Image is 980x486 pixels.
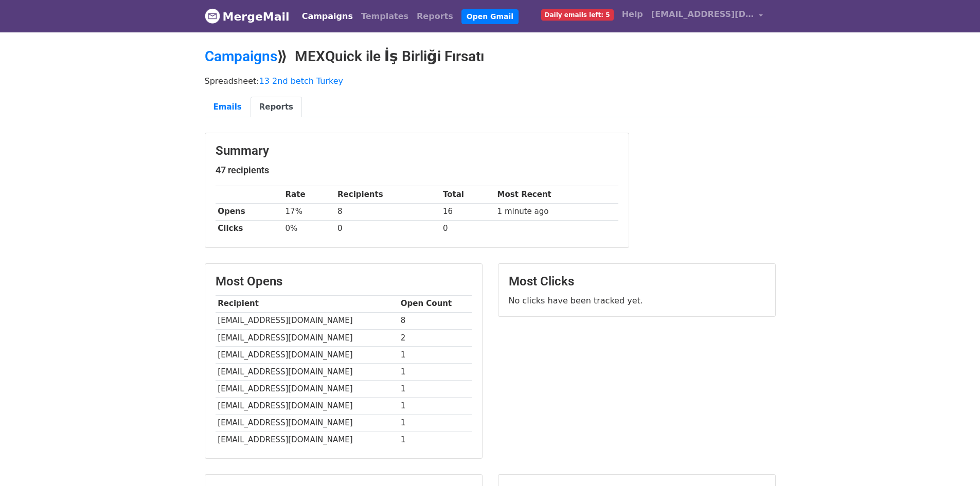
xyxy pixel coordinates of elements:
[205,6,290,27] a: MergeMail
[216,203,283,220] th: Opens
[398,295,472,312] th: Open Count
[398,415,472,431] td: 1
[398,381,472,398] td: 1
[461,9,519,24] a: Open Gmail
[216,165,618,176] h5: 47 recipients
[283,220,335,237] td: 0%
[216,329,398,346] td: [EMAIL_ADDRESS][DOMAIN_NAME]
[398,329,472,346] td: 2
[251,97,302,118] a: Reports
[398,312,472,329] td: 8
[259,76,343,86] a: 13 2nd betch Turkey
[440,220,495,237] td: 0
[440,186,495,203] th: Total
[537,4,618,25] a: Daily emails left: 5
[357,6,413,27] a: Templates
[205,48,776,65] h2: ⟫ MEXQuick ile İş Birliği Fırsatı
[398,398,472,415] td: 1
[216,312,398,329] td: [EMAIL_ADDRESS][DOMAIN_NAME]
[205,97,251,118] a: Emails
[651,8,754,21] span: [EMAIL_ADDRESS][DOMAIN_NAME]
[335,220,440,237] td: 0
[440,203,495,220] td: 16
[216,398,398,415] td: [EMAIL_ADDRESS][DOMAIN_NAME]
[495,186,618,203] th: Most Recent
[216,346,398,363] td: [EMAIL_ADDRESS][DOMAIN_NAME]
[335,186,440,203] th: Recipients
[205,48,277,65] a: Campaigns
[618,4,647,25] a: Help
[205,76,776,86] p: Spreadsheet:
[298,6,357,27] a: Campaigns
[541,9,614,21] span: Daily emails left: 5
[413,6,457,27] a: Reports
[509,274,765,289] h3: Most Clicks
[929,437,980,486] iframe: Chat Widget
[205,8,220,24] img: MergeMail logo
[216,431,398,448] td: [EMAIL_ADDRESS][DOMAIN_NAME]
[283,203,335,220] td: 17%
[216,295,398,312] th: Recipient
[495,203,618,220] td: 1 minute ago
[398,346,472,363] td: 1
[216,143,618,158] h3: Summary
[216,274,472,289] h3: Most Opens
[216,381,398,398] td: [EMAIL_ADDRESS][DOMAIN_NAME]
[216,220,283,237] th: Clicks
[398,363,472,380] td: 1
[335,203,440,220] td: 8
[216,363,398,380] td: [EMAIL_ADDRESS][DOMAIN_NAME]
[398,431,472,448] td: 1
[509,295,765,306] p: No clicks have been tracked yet.
[283,186,335,203] th: Rate
[216,415,398,431] td: [EMAIL_ADDRESS][DOMAIN_NAME]
[647,4,768,28] a: [EMAIL_ADDRESS][DOMAIN_NAME]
